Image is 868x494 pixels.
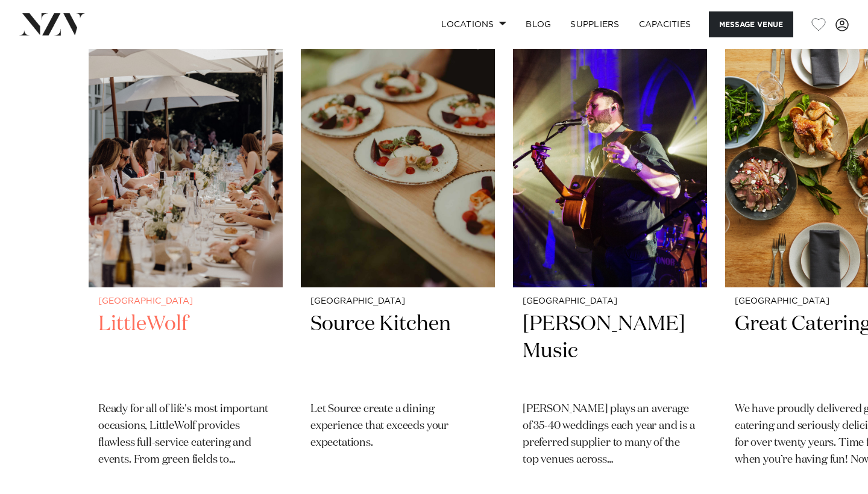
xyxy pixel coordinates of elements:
[89,27,283,493] swiper-slide: 1 / 4
[98,311,273,392] h2: LittleWolf
[516,11,561,37] a: BLOG
[523,401,697,469] p: [PERSON_NAME] plays an average of 35-40 weddings each year and is a preferred supplier to many of...
[709,11,793,37] button: Message Venue
[98,401,273,469] p: Ready for all of life's most important occasions, LittleWolf provides flawless full-service cater...
[523,297,697,306] small: [GEOGRAPHIC_DATA]
[310,401,485,452] p: Let Source create a dining experience that exceeds your expectations.
[629,11,701,37] a: Capacities
[89,27,283,493] a: [GEOGRAPHIC_DATA] LittleWolf Ready for all of life's most important occasions, LittleWolf provide...
[301,27,495,493] swiper-slide: 2 / 4
[310,297,485,306] small: [GEOGRAPHIC_DATA]
[19,13,85,35] img: nzv-logo.png
[98,297,273,306] small: [GEOGRAPHIC_DATA]
[523,311,697,392] h2: [PERSON_NAME] Music
[513,27,707,493] swiper-slide: 3 / 4
[513,27,707,493] a: [GEOGRAPHIC_DATA] [PERSON_NAME] Music [PERSON_NAME] plays an average of 35-40 weddings each year ...
[432,11,516,37] a: Locations
[301,27,495,493] a: [GEOGRAPHIC_DATA] Source Kitchen Let Source create a dining experience that exceeds your expectat...
[310,311,485,392] h2: Source Kitchen
[561,11,629,37] a: SUPPLIERS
